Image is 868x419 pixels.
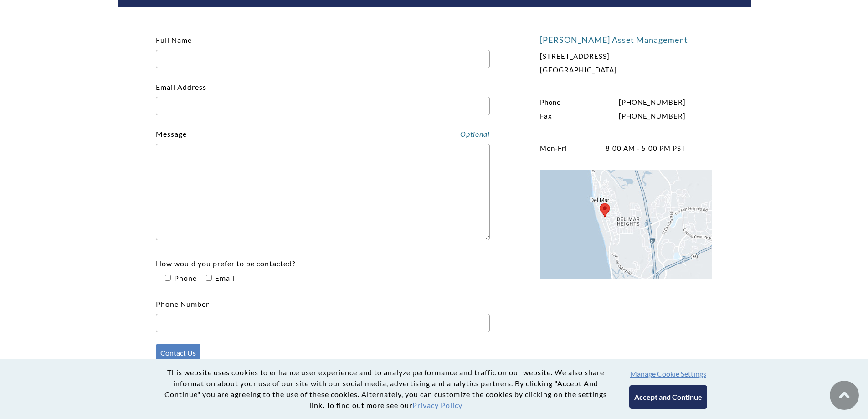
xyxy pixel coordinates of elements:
span: Phone [540,95,561,109]
p: [STREET_ADDRESS] [GEOGRAPHIC_DATA] [540,49,686,77]
input: How would you prefer to be contacted? PhoneEmail [206,275,212,281]
h4: [PERSON_NAME] Asset Management [540,35,713,45]
button: Accept and Continue [629,385,707,409]
label: Full Name [156,36,490,63]
label: Message [156,129,187,138]
a: Privacy Policy [412,401,462,409]
label: How would you prefer to be contacted? [156,259,295,282]
p: [PHONE_NUMBER] [540,95,686,109]
input: Email Address [156,97,490,115]
p: 8:00 AM - 5:00 PM PST [540,141,686,155]
p: This website uses cookies to enhance user experience and to analyze performance and traffic on ou... [161,367,611,411]
button: Manage Cookie Settings [630,369,706,378]
input: Full Name [156,50,490,68]
img: Locate Weatherly on Google Maps. [540,170,712,279]
form: Contact form [156,33,490,362]
label: Email Address [156,83,490,110]
input: How would you prefer to be contacted? PhoneEmail [165,275,171,281]
label: Phone Number [156,300,490,327]
input: Contact Us [156,344,200,362]
span: Fax [540,109,552,123]
input: Phone Number [156,314,490,332]
span: Phone [172,274,197,282]
p: [PHONE_NUMBER] [540,109,686,123]
span: Email [213,274,235,282]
